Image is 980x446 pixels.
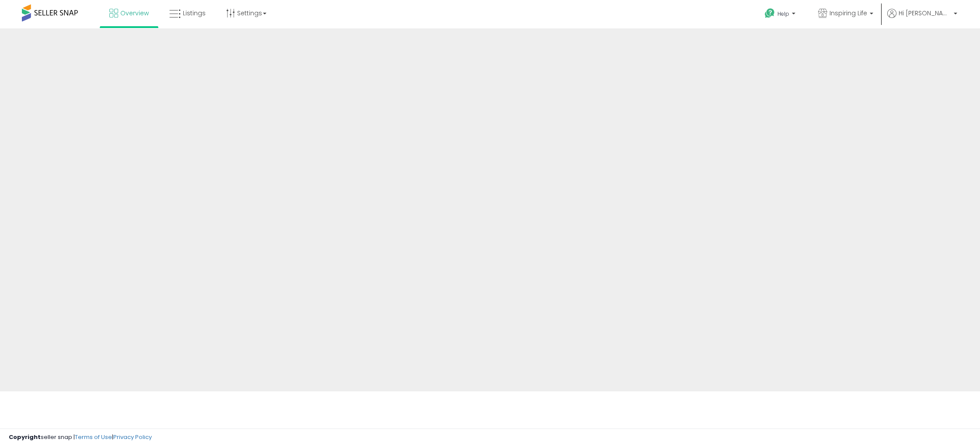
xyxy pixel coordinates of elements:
span: Overview [120,9,149,17]
span: Inspiring Life [829,9,867,17]
a: Hi [PERSON_NAME] [887,9,957,28]
a: Help [758,1,804,28]
span: Help [777,10,789,17]
i: Get Help [764,8,775,19]
span: Listings [183,9,206,17]
span: Hi [PERSON_NAME] [899,9,951,17]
